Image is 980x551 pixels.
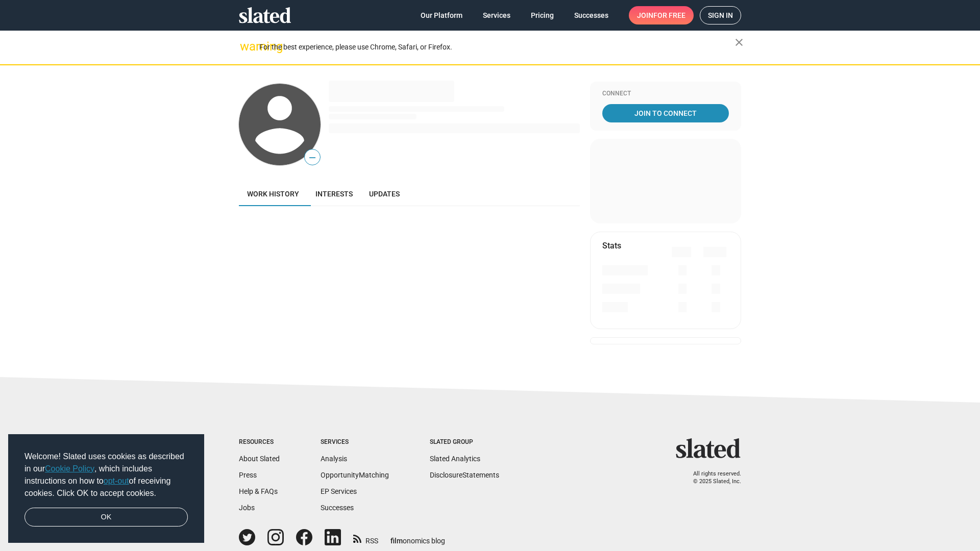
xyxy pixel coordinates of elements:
[602,104,729,122] a: Join To Connect
[305,151,320,164] span: —
[239,455,280,463] a: About Slated
[104,477,129,485] a: opt-out
[602,240,621,251] mat-card-title: Stats
[24,508,188,527] a: dismiss cookie message
[321,455,347,463] a: Analysis
[430,471,499,479] a: DisclosureStatements
[531,6,554,24] span: Pricing
[315,190,353,198] span: Interests
[708,7,733,24] span: Sign in
[247,190,299,198] span: Work history
[574,6,608,24] span: Successes
[604,104,727,122] span: Join To Connect
[307,182,361,206] a: Interests
[361,182,408,206] a: Updates
[629,6,694,24] a: Joinfor free
[8,434,204,543] div: cookieconsent
[239,182,307,206] a: Work history
[421,6,462,24] span: Our Platform
[321,471,389,479] a: OpportunityMatching
[682,470,741,485] p: All rights reserved. © 2025 Slated, Inc.
[483,6,510,24] span: Services
[430,438,499,446] div: Slated Group
[653,6,685,24] span: for free
[369,190,400,198] span: Updates
[637,6,685,24] span: Join
[239,438,280,446] div: Resources
[45,464,94,473] a: Cookie Policy
[430,455,480,463] a: Slated Analytics
[321,504,354,512] a: Successes
[24,450,188,499] span: Welcome! Slated uses cookies as described in our , which includes instructions on how to of recei...
[700,6,741,24] a: Sign in
[475,6,519,24] a: Services
[321,487,357,495] a: EP Services
[321,438,389,446] div: Services
[523,6,562,24] a: Pricing
[390,528,445,546] a: filmonomics blog
[239,471,257,479] a: Press
[390,537,403,545] span: film
[733,36,745,48] mat-icon: close
[412,6,471,24] a: Our Platform
[239,487,278,495] a: Help & FAQs
[259,40,735,54] div: For the best experience, please use Chrome, Safari, or Firefox.
[566,6,617,24] a: Successes
[353,530,378,546] a: RSS
[602,90,729,98] div: Connect
[240,40,252,53] mat-icon: warning
[239,504,255,512] a: Jobs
